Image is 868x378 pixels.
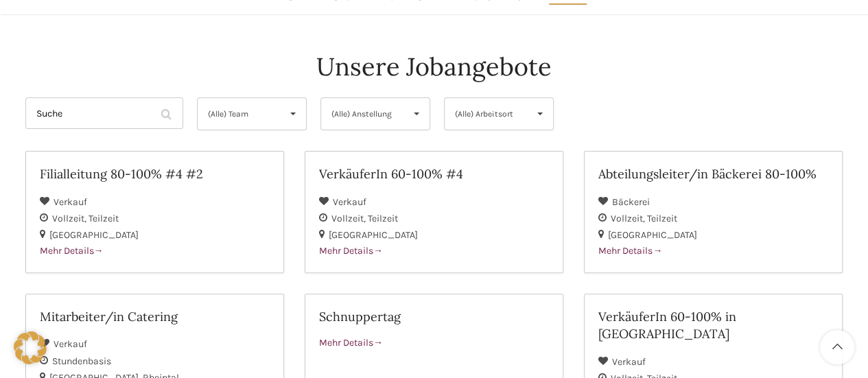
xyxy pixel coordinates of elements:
[208,98,273,130] span: (Alle) Team
[820,330,854,364] a: Scroll to top button
[598,245,662,257] span: Mehr Details
[49,229,139,241] span: [GEOGRAPHIC_DATA]
[319,337,383,349] span: Mehr Details
[598,165,828,182] h2: Abteilungsleiter/in Bäckerei 80-100%
[52,355,111,367] span: Stundenbasis
[40,245,104,257] span: Mehr Details
[527,98,553,130] span: ▾
[612,356,646,368] span: Verkauf
[40,165,270,182] h2: Filialleitung 80-100% #4 #2
[52,213,89,224] span: Vollzeit
[54,338,87,350] span: Verkauf
[329,229,418,241] span: [GEOGRAPHIC_DATA]
[612,196,650,208] span: Bäckerei
[611,213,647,224] span: Vollzeit
[25,151,284,273] a: Filialleitung 80-100% #4 #2 Verkauf Vollzeit Teilzeit [GEOGRAPHIC_DATA] Mehr Details
[54,196,87,208] span: Verkauf
[403,98,430,130] span: ▾
[647,213,677,224] span: Teilzeit
[316,49,552,84] h4: Unsere Jobangebote
[40,308,270,325] h2: Mitarbeiter/in Catering
[333,196,366,208] span: Verkauf
[319,245,383,257] span: Mehr Details
[319,308,549,325] h2: Schnuppertag
[608,229,697,241] span: [GEOGRAPHIC_DATA]
[368,213,398,224] span: Teilzeit
[455,98,520,130] span: (Alle) Arbeitsort
[331,98,397,130] span: (Alle) Anstellung
[331,213,368,224] span: Vollzeit
[584,151,843,273] a: Abteilungsleiter/in Bäckerei 80-100% Bäckerei Vollzeit Teilzeit [GEOGRAPHIC_DATA] Mehr Details
[89,213,119,224] span: Teilzeit
[319,165,549,182] h2: VerkäuferIn 60-100% #4
[25,97,183,129] input: Suche
[280,98,306,130] span: ▾
[598,308,828,342] h2: VerkäuferIn 60-100% in [GEOGRAPHIC_DATA]
[305,151,563,273] a: VerkäuferIn 60-100% #4 Verkauf Vollzeit Teilzeit [GEOGRAPHIC_DATA] Mehr Details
